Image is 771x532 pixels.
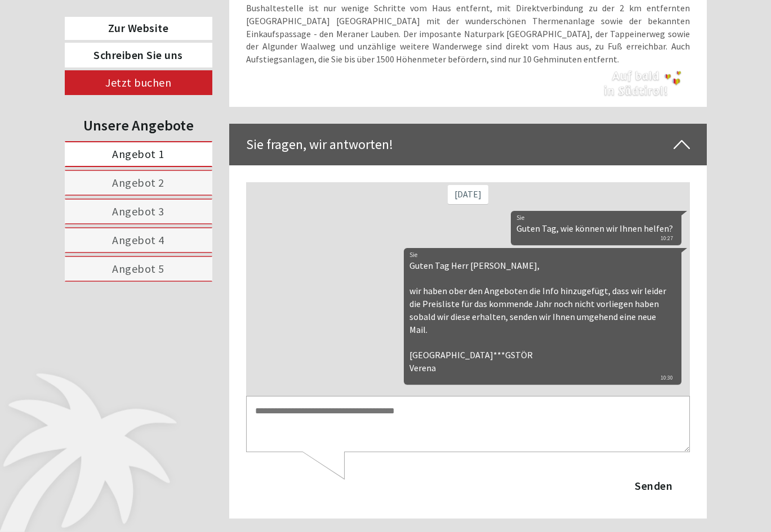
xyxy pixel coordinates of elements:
[202,3,242,22] div: [DATE]
[163,192,427,200] small: 10:30
[229,124,707,165] div: Sie fragen, wir antworten!
[65,17,212,40] a: Zur Website
[65,70,212,95] a: Jetzt buchen
[65,43,212,67] a: Schreiben Sie uns
[112,262,164,276] span: Angebot 5
[594,66,690,101] img: 4njX+Dr4s2WloaGhoaOwLTXYaGhoaGt8emuw0NDQ0NL49NNlpaGhoaHx7aLLT0NDQ0Pj20GSnoaGhofHtoclOQ0NDQ+PbQ5Od...
[112,175,164,190] span: Angebot 2
[371,291,444,316] button: Senden
[158,66,435,202] div: Guten Tag Herr [PERSON_NAME], wir haben ober den Angeboten die Info hinzugefügt, dass wir leider ...
[270,31,427,40] div: Sie
[112,204,164,218] span: Angebot 3
[163,68,427,77] div: Sie
[112,147,164,161] span: Angebot 1
[112,233,164,247] span: Angebot 4
[270,53,427,61] small: 10:27
[265,29,435,63] div: Guten Tag, wie können wir Ihnen helfen?
[65,115,212,136] div: Unsere Angebote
